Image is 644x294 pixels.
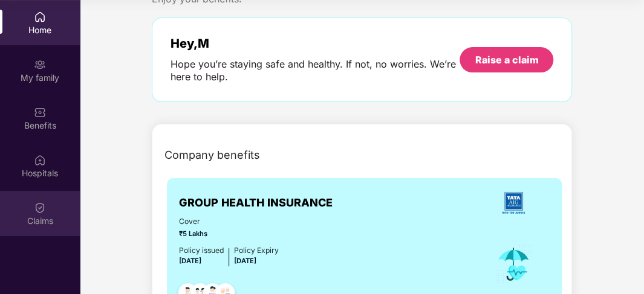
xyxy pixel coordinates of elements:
[179,216,279,227] span: Cover
[234,244,279,256] div: Policy Expiry
[34,106,46,118] img: svg+xml;base64,PHN2ZyBpZD0iQmVuZWZpdHMiIHhtbG5zPSJodHRwOi8vd3d3LnczLm9yZy8yMDAwL3N2ZyIgd2lkdGg9Ij...
[179,244,224,256] div: Policy issued
[179,257,201,265] span: [DATE]
[34,11,46,23] img: svg+xml;base64,PHN2ZyBpZD0iSG9tZSIgeG1sbnM9Imh0dHA6Ly93d3cudzMub3JnLzIwMDAvc3ZnIiB3aWR0aD0iMjAiIG...
[34,154,46,166] img: svg+xml;base64,PHN2ZyBpZD0iSG9zcGl0YWxzIiB4bWxucz0iaHR0cDovL3d3dy53My5vcmcvMjAwMC9zdmciIHdpZHRoPS...
[475,53,538,66] div: Raise a claim
[497,187,530,219] img: insurerLogo
[171,58,460,83] div: Hope you’re staying safe and healthy. If not, no worries. We’re here to help.
[34,202,46,214] img: svg+xml;base64,PHN2ZyBpZD0iQ2xhaW0iIHhtbG5zPSJodHRwOi8vd3d3LnczLm9yZy8yMDAwL3N2ZyIgd2lkdGg9IjIwIi...
[179,194,333,211] span: GROUP HEALTH INSURANCE
[494,244,533,284] img: icon
[234,257,256,265] span: [DATE]
[164,147,260,164] span: Company benefits
[171,36,460,51] div: Hey, M
[179,229,279,240] span: ₹5 Lakhs
[34,59,46,71] img: svg+xml;base64,PHN2ZyB3aWR0aD0iMjAiIGhlaWdodD0iMjAiIHZpZXdCb3g9IjAgMCAyMCAyMCIgZmlsbD0ibm9uZSIgeG...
